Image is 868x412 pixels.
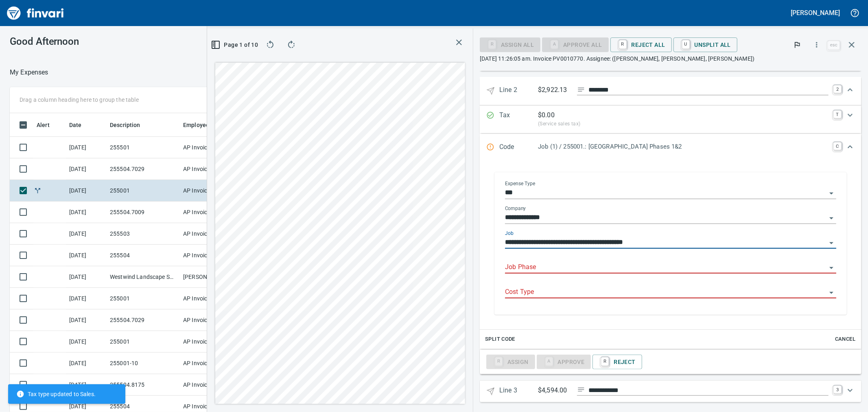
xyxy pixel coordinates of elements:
[107,288,180,309] td: 255001
[180,245,241,266] td: AP Invoices
[619,40,627,49] a: R
[180,309,241,331] td: AP Invoices
[826,35,861,55] span: Close invoice
[480,381,861,402] div: Expand
[107,245,180,266] td: 255504
[483,333,517,346] button: Split Code
[826,287,837,298] button: Open
[538,85,571,95] p: $2,922.13
[107,353,180,374] td: 255001-10
[486,358,535,365] div: Assign
[480,77,861,105] div: Expand
[791,9,840,17] h5: [PERSON_NAME]
[505,182,535,186] label: Expense Type
[180,353,241,374] td: AP Invoices
[826,237,837,249] button: Open
[66,245,107,266] td: [DATE]
[833,386,842,394] a: 3
[69,120,92,130] span: Date
[826,262,837,274] button: Open
[180,288,241,309] td: AP Invoices
[66,288,107,309] td: [DATE]
[107,223,180,245] td: 255503
[832,333,858,346] button: Cancel
[505,206,526,211] label: Company
[107,374,180,396] td: 255504.8175
[480,55,861,63] p: [DATE] 11:26:05 am. Invoice PV0010770. Assignee: ([PERSON_NAME], [PERSON_NAME], [PERSON_NAME])
[505,231,514,236] label: Job
[537,358,591,365] div: Job Phase required
[499,85,538,97] p: Line 2
[110,120,151,130] span: Description
[538,110,555,120] p: $ 0.00
[499,142,538,153] p: Code
[37,120,60,130] span: Alert
[66,309,107,331] td: [DATE]
[66,223,107,245] td: [DATE]
[10,68,48,77] nav: breadcrumb
[499,386,538,397] p: Line 3
[180,374,241,396] td: AP Invoices
[480,105,861,133] div: Expand
[183,120,209,130] span: Employee
[180,202,241,223] td: AP Invoices
[69,120,82,130] span: Date
[538,142,829,151] p: Job (1) / 255001.: [GEOGRAPHIC_DATA] Phases 1&2
[485,335,515,344] span: Split Code
[180,137,241,158] td: AP Invoices
[66,180,107,202] td: [DATE]
[828,41,840,50] a: esc
[593,355,642,369] button: RReject
[833,110,842,118] a: T
[10,68,48,77] p: My Expenses
[66,353,107,374] td: [DATE]
[499,110,538,128] p: Tax
[66,137,107,158] td: [DATE]
[682,40,690,49] a: U
[20,96,139,104] p: Drag a column heading here to group the table
[66,331,107,353] td: [DATE]
[180,266,241,288] td: [PERSON_NAME]
[826,213,837,224] button: Open
[107,331,180,353] td: 255001
[5,3,66,23] img: Finvari
[826,188,837,199] button: Open
[538,120,829,128] p: (Service sales tax)
[66,374,107,396] td: [DATE]
[66,266,107,288] td: [DATE]
[480,41,540,48] div: Assign All
[833,142,842,150] a: C
[107,266,180,288] td: Westwind Landscape Sup Seaside OR
[110,120,140,130] span: Description
[673,37,737,52] button: UUnsplit All
[599,355,635,369] span: Reject
[107,309,180,331] td: 255504.7029
[107,180,180,202] td: 255001
[214,37,257,52] button: Page 1 of 10
[66,158,107,180] td: [DATE]
[788,36,806,54] button: Flag
[107,158,180,180] td: 255504.7029
[180,158,241,180] td: AP Invoices
[538,386,571,396] p: $4,594.00
[180,331,241,353] td: AP Invoices
[183,120,220,130] span: Employee
[480,350,861,374] div: Expand
[808,36,826,54] button: More
[610,37,672,52] button: RReject All
[107,137,180,158] td: 255501
[66,202,107,223] td: [DATE]
[37,120,50,130] span: Alert
[680,38,731,52] span: Unsplit All
[834,335,856,344] span: Cancel
[107,202,180,223] td: 255504.7009
[480,161,861,349] div: Expand
[617,38,665,52] span: Reject All
[217,40,254,50] span: Page 1 of 10
[789,7,842,19] button: [PERSON_NAME]
[601,357,609,366] a: R
[180,223,241,245] td: AP Invoices
[833,85,842,93] a: 2
[16,390,96,398] span: Tax type updated to Sales.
